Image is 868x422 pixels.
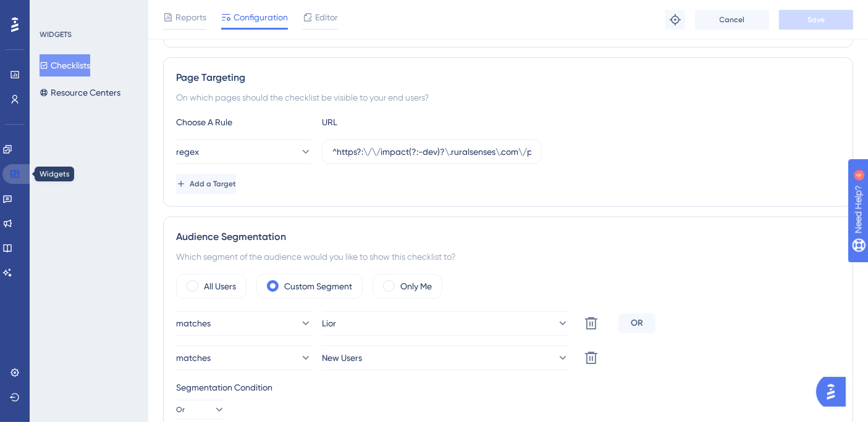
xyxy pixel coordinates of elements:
span: Reports [175,10,206,25]
input: yourwebsite.com/path [332,145,531,159]
button: Lior [322,311,569,336]
span: matches [176,316,211,331]
span: Need Help? [29,3,77,18]
div: URL [322,115,458,130]
button: Checklists [40,54,90,77]
span: Lior [322,316,336,331]
div: OR [618,313,655,333]
div: Audience Segmentation [176,230,840,244]
span: Configuration [234,10,288,25]
div: Choose A Rule [176,115,312,130]
div: On which pages should the checklist be visible to your end users? [176,90,840,105]
button: Resource Centers [40,81,120,104]
button: Or [176,400,225,420]
div: 4 [86,6,90,16]
iframe: UserGuiding AI Assistant Launcher [816,373,853,410]
label: Only Me [400,279,432,294]
span: regex [176,144,199,159]
span: Add a Target [190,179,236,189]
button: New Users [322,345,569,370]
button: regex [176,139,312,164]
span: Or [176,405,185,415]
div: WIDGETS [40,30,72,39]
label: Custom Segment [284,279,352,294]
button: matches [176,311,312,336]
span: New Users [322,350,362,365]
button: Cancel [695,10,769,30]
span: Save [807,15,825,25]
div: Page Targeting [176,70,840,85]
span: matches [176,350,211,365]
label: All Users [204,279,236,294]
button: Save [779,10,853,30]
div: Segmentation Condition [176,380,840,395]
div: Which segment of the audience would you like to show this checklist to? [176,249,840,264]
span: Editor [315,10,338,25]
button: matches [176,345,312,370]
span: Cancel [720,15,745,25]
button: Add a Target [176,174,236,194]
